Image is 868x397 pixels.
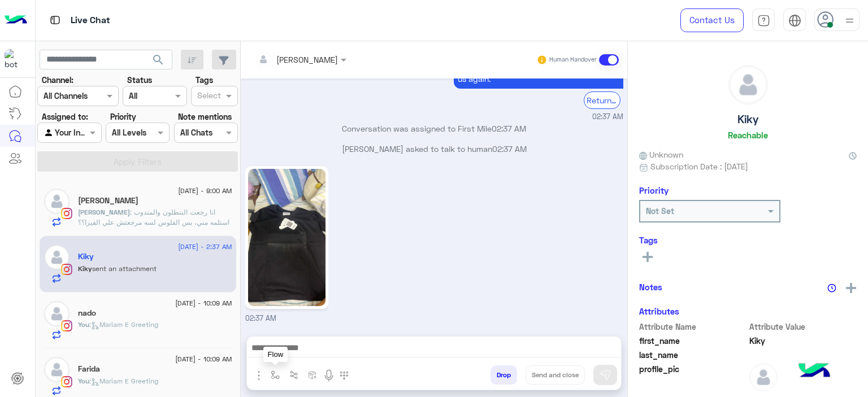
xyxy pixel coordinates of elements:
[78,308,96,318] h5: nado
[639,282,662,292] h6: Notes
[61,376,72,387] img: Instagram
[44,301,70,326] img: defaultAdmin.png
[44,189,70,214] img: defaultAdmin.png
[42,74,73,86] label: Channel:
[78,252,94,261] h5: Kiky
[175,298,232,308] span: [DATE] - 10:09 AM
[61,208,72,219] img: Instagram
[526,365,585,385] button: Send and close
[728,130,768,140] h6: Reachable
[44,357,70,382] img: defaultAdmin.png
[492,144,527,154] span: 02:37 AM
[92,264,157,273] span: sent an attachment
[37,151,238,172] button: Apply Filters
[89,377,158,385] span: : Mariam E Greeting
[639,349,747,361] span: last_name
[308,370,317,379] img: create order
[584,91,620,109] div: Return to Main Menu
[749,335,857,347] span: Kiky
[196,74,213,86] label: Tags
[592,112,623,123] span: 02:37 AM
[78,196,138,206] h5: Sandra Magdy
[44,245,70,270] img: defaultAdmin.png
[827,283,836,293] img: notes
[71,13,110,28] p: Live Chat
[600,369,611,381] img: send message
[639,185,669,195] h6: Priority
[178,111,232,123] label: Note mentions
[78,208,130,216] span: [PERSON_NAME]
[78,264,92,273] span: Kiky
[729,66,767,104] img: defaultAdmin.png
[737,113,758,126] h5: Kiky
[89,320,158,329] span: : Mariam E Greeting
[110,111,136,123] label: Priority
[639,149,683,160] span: Unknown
[245,143,623,155] p: [PERSON_NAME] asked to talk to human
[492,124,526,133] span: 02:37 AM
[289,370,298,379] img: Trigger scenario
[491,365,517,385] button: Drop
[5,8,27,32] img: Logo
[271,370,280,379] img: select flow
[266,365,285,384] button: select flow
[178,242,232,252] span: [DATE] - 2:37 AM
[340,371,349,380] img: make a call
[843,14,857,28] img: profile
[639,335,747,347] span: first_name
[788,14,801,27] img: tab
[78,364,100,374] h5: Farida
[175,354,232,364] span: [DATE] - 10:09 AM
[639,321,747,333] span: Attribute Name
[549,55,597,64] small: Human Handover
[639,306,679,316] h6: Attributes
[78,208,229,226] span: انا رجعت البنطلون والمندوب استلمه مني، بس الفلوس لسه مرجعتش علي الفيزا؟؟
[757,14,770,27] img: tab
[78,320,89,329] span: You
[650,160,748,172] span: Subscription Date : [DATE]
[61,320,72,331] img: Instagram
[846,283,856,293] img: add
[322,369,336,382] img: send voice note
[749,321,857,333] span: Attribute Value
[48,13,62,27] img: tab
[151,53,165,67] span: search
[145,50,172,74] button: search
[752,8,775,32] a: tab
[127,74,152,86] label: Status
[680,8,744,32] a: Contact Us
[285,365,303,384] button: Trigger scenario
[5,49,25,69] img: 317874714732967
[178,186,232,196] span: [DATE] - 9:00 AM
[42,111,88,123] label: Assigned to:
[196,89,221,104] div: Select
[639,235,857,245] h6: Tags
[639,363,747,389] span: profile_pic
[78,377,89,385] span: You
[245,123,623,134] p: Conversation was assigned to First Mile
[252,369,266,382] img: send attachment
[303,365,322,384] button: create order
[795,352,834,391] img: hulul-logo.png
[61,264,72,275] img: Instagram
[245,314,276,322] span: 02:37 AM
[749,363,778,391] img: defaultAdmin.png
